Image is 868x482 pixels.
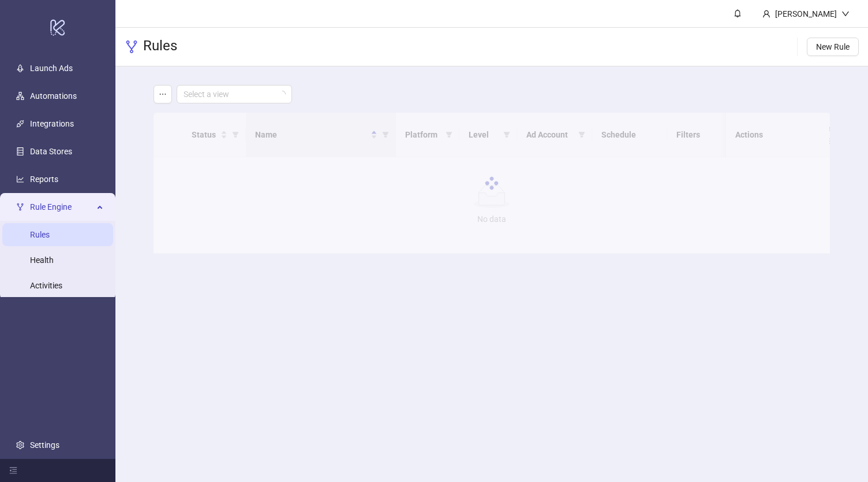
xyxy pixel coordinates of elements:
[16,203,24,211] span: fork
[807,38,859,56] button: New Rule
[816,42,850,51] span: New Rule
[30,440,59,450] a: Settings
[30,281,62,290] a: Activities
[143,37,177,57] h3: Rules
[770,8,841,20] div: [PERSON_NAME]
[159,90,167,98] span: ellipsis
[30,91,77,101] a: Automations
[762,10,770,18] span: user
[30,119,74,128] a: Integrations
[30,147,72,156] a: Data Stores
[278,90,287,98] span: loading
[30,175,58,184] a: Reports
[30,230,50,239] a: Rules
[734,9,742,17] span: bell
[30,255,54,265] a: Health
[9,466,17,474] span: menu-fold
[30,195,93,218] span: Rule Engine
[30,64,73,73] a: Launch Ads
[125,40,139,54] span: fork
[841,10,850,18] span: down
